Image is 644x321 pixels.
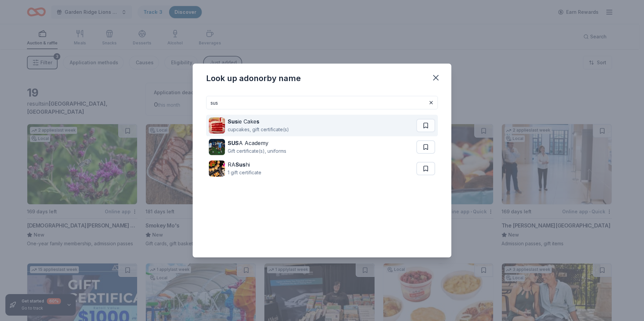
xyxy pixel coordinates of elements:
div: cupcakes, gift certificate(s) [228,126,289,134]
strong: Sus [235,161,246,168]
img: Image for RA Sushi [209,160,225,177]
input: Search [206,96,438,109]
strong: s [256,118,259,125]
strong: Sus [228,118,238,125]
div: 1 gift certificate [228,169,261,177]
img: Image for SUSA Academy [209,139,225,155]
div: ie Cake [228,117,289,126]
img: Image for Susie Cakes [209,117,225,134]
div: Look up a donor by name [206,73,301,84]
div: RA hi [228,160,261,169]
div: A Academy [228,139,286,147]
strong: SUS [228,140,239,146]
div: Gift certificate(s), uniforms [228,147,286,155]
